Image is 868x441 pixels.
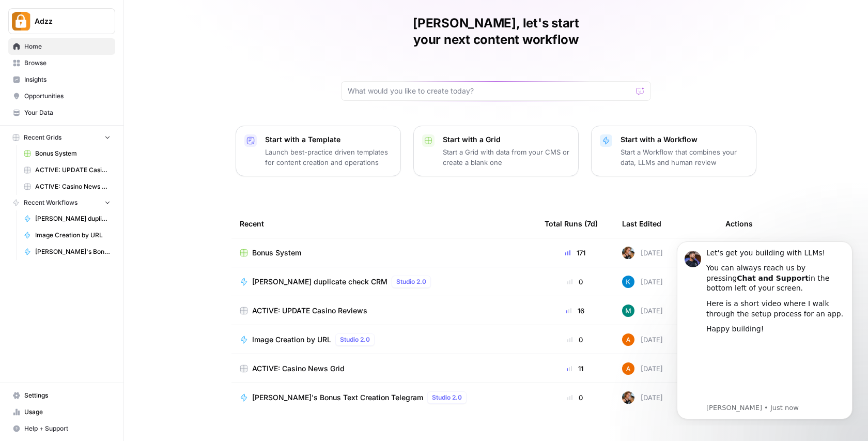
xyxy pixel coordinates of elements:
div: 0 [545,392,606,403]
span: Home [24,42,111,51]
span: Studio 2.0 [340,335,370,344]
div: Total Runs (7d) [545,209,598,238]
a: [PERSON_NAME]'s Bonus Text Creation Telegram [19,244,115,260]
div: Recent [240,209,528,238]
span: [PERSON_NAME]'s Bonus Text Creation Telegram [252,392,423,403]
a: [PERSON_NAME] duplicate check CRMStudio 2.0 [240,276,528,288]
span: Usage [24,407,111,417]
p: Start with a Workflow [621,134,748,145]
div: Last Edited [622,209,661,238]
span: [PERSON_NAME] duplicate check CRM [35,214,111,223]
button: Help + Support [8,420,115,437]
p: Start with a Template [265,134,392,145]
span: Bonus System [252,248,301,258]
button: Start with a WorkflowStart a Workflow that combines your data, LLMs and human review [591,126,756,176]
input: What would you like to create today? [348,86,632,96]
span: Browse [24,58,111,68]
button: Start with a GridStart a Grid with data from your CMS or create a blank one [413,126,579,176]
h1: [PERSON_NAME], let's start your next content workflow [341,15,651,48]
a: Settings [8,387,115,404]
a: ACTIVE: Casino News Grid [240,363,528,374]
a: Image Creation by URLStudio 2.0 [240,333,528,346]
div: [DATE] [622,305,663,317]
a: [PERSON_NAME] duplicate check CRM [19,210,115,227]
span: Help + Support [24,424,111,433]
span: Insights [24,75,111,84]
p: Start a Workflow that combines your data, LLMs and human review [621,147,748,168]
div: [DATE] [622,362,663,375]
div: [DATE] [622,391,663,404]
span: Studio 2.0 [396,277,426,286]
div: Actions [725,209,753,238]
div: 0 [545,334,606,345]
span: Studio 2.0 [432,393,462,402]
div: 11 [545,363,606,374]
span: [PERSON_NAME]'s Bonus Text Creation Telegram [35,247,111,256]
span: Opportunities [24,92,111,101]
a: Bonus System [19,145,115,162]
img: iwdyqet48crsyhqvxhgywfzfcsin [622,276,634,288]
span: Bonus System [35,149,111,158]
span: Adzz [35,16,97,26]
img: 1uqwqwywk0hvkeqipwlzjk5gjbnq [622,362,634,375]
img: nwfydx8388vtdjnj28izaazbsiv8 [622,391,634,404]
button: Recent Grids [8,130,115,145]
span: Recent Workflows [24,198,78,207]
p: Message from Steven, sent Just now [45,171,183,180]
p: Launch best-practice driven templates for content creation and operations [265,147,392,168]
img: slv4rmlya7xgt16jt05r5wgtlzht [622,305,634,317]
a: [PERSON_NAME]'s Bonus Text Creation TelegramStudio 2.0 [240,391,528,404]
span: ACTIVE: Casino News Grid [252,363,345,374]
span: Image Creation by URL [252,334,331,345]
button: Start with a TemplateLaunch best-practice driven templates for content creation and operations [236,126,401,176]
p: Start a Grid with data from your CMS or create a blank one [443,147,570,168]
span: [PERSON_NAME] duplicate check CRM [252,277,388,287]
img: 1uqwqwywk0hvkeqipwlzjk5gjbnq [622,333,634,346]
iframe: Intercom notifications message [661,232,868,425]
div: [DATE] [622,247,663,259]
span: ACTIVE: UPDATE Casino Reviews [252,306,367,316]
a: Opportunities [8,88,115,104]
button: Workspace: Adzz [8,8,115,34]
div: 0 [545,277,606,287]
div: 16 [545,306,606,316]
div: 171 [545,248,606,258]
span: Image Creation by URL [35,231,111,240]
div: [DATE] [622,333,663,346]
a: Image Creation by URL [19,227,115,244]
span: Recent Grids [24,133,61,142]
span: ACTIVE: Casino News Grid [35,182,111,191]
span: Your Data [24,108,111,117]
a: ACTIVE: UPDATE Casino Reviews [240,306,528,316]
a: Home [8,38,115,55]
img: Adzz Logo [12,12,30,31]
button: Recent Workflows [8,195,115,210]
div: [DATE] [622,276,663,288]
a: Usage [8,404,115,420]
a: Insights [8,71,115,88]
span: Settings [24,391,111,400]
a: ACTIVE: UPDATE Casino Reviews [19,162,115,178]
a: ACTIVE: Casino News Grid [19,178,115,195]
iframe: youtube [45,108,183,170]
span: ACTIVE: UPDATE Casino Reviews [35,165,111,175]
a: Your Data [8,104,115,121]
p: Start with a Grid [443,134,570,145]
a: Bonus System [240,248,528,258]
a: Browse [8,55,115,71]
img: nwfydx8388vtdjnj28izaazbsiv8 [622,247,634,259]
